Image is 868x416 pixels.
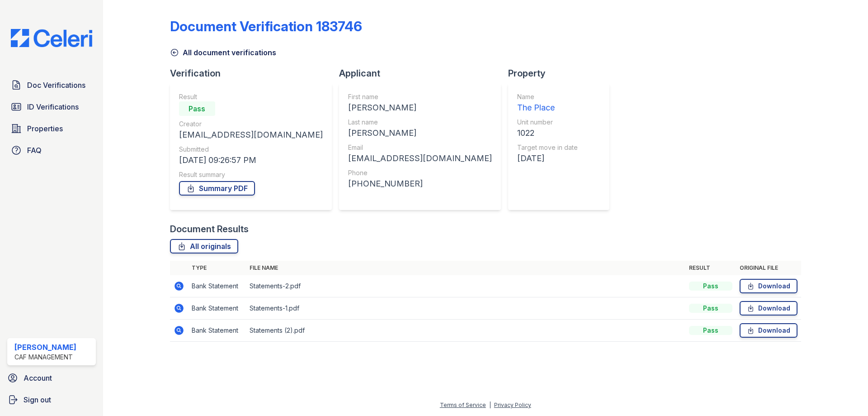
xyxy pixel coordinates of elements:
div: Last name [348,118,492,127]
div: [PHONE_NUMBER] [348,177,492,190]
td: Statements (2).pdf [246,320,685,342]
div: [EMAIL_ADDRESS][DOMAIN_NAME] [179,129,323,141]
div: Result [179,92,323,101]
div: 1022 [517,127,578,139]
a: Download [740,301,797,316]
div: Email [348,143,492,152]
div: Pass [179,101,215,116]
a: Name The Place [517,92,578,114]
td: Bank Statement [188,297,246,320]
div: Unit number [517,118,578,127]
a: Download [740,279,797,293]
div: Pass [689,304,732,313]
a: Account [4,369,99,387]
div: Applicant [339,67,508,80]
td: Statements-2.pdf [246,275,685,297]
a: ID Verifications [7,98,96,116]
div: [PERSON_NAME] [348,127,492,139]
a: Terms of Service [440,402,486,408]
a: All document verifications [170,47,276,58]
div: Document Verification 183746 [170,18,362,34]
div: Verification [170,67,339,80]
div: Pass [689,282,732,291]
div: Pass [689,326,732,335]
span: ID Verifications [27,101,79,112]
div: The Place [517,101,578,114]
span: Sign out [24,394,51,405]
a: FAQ [7,141,96,159]
span: Doc Verifications [27,80,85,91]
a: Summary PDF [179,181,255,196]
a: Doc Verifications [7,76,96,94]
div: Submitted [179,145,323,154]
div: Property [508,67,617,80]
div: [DATE] [517,152,578,165]
a: Privacy Policy [494,402,531,408]
div: [PERSON_NAME] [14,342,76,353]
span: Account [24,373,52,383]
div: Document Results [170,223,249,235]
th: Type [188,261,246,275]
img: CE_Logo_Blue-a8612792a0a2168367f1c8372b55b34899dd931a85d93a1a3d3e32e68fde9ad4.png [4,29,99,47]
div: [PERSON_NAME] [348,101,492,114]
th: File name [246,261,685,275]
div: Name [517,92,578,101]
td: Statements-1.pdf [246,297,685,320]
a: All originals [170,239,238,253]
th: Result [685,261,736,275]
div: Creator [179,120,323,129]
div: | [489,402,491,408]
a: Sign out [4,391,99,409]
div: [DATE] 09:26:57 PM [179,154,323,167]
div: Result summary [179,170,323,179]
th: Original file [736,261,801,275]
td: Bank Statement [188,320,246,342]
a: Properties [7,120,96,138]
div: [EMAIL_ADDRESS][DOMAIN_NAME] [348,152,492,165]
div: CAF Management [14,353,76,362]
td: Bank Statement [188,275,246,297]
span: FAQ [27,145,42,156]
div: First name [348,92,492,101]
div: Target move in date [517,143,578,152]
div: Phone [348,168,492,177]
span: Properties [27,123,63,134]
a: Download [740,323,797,338]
